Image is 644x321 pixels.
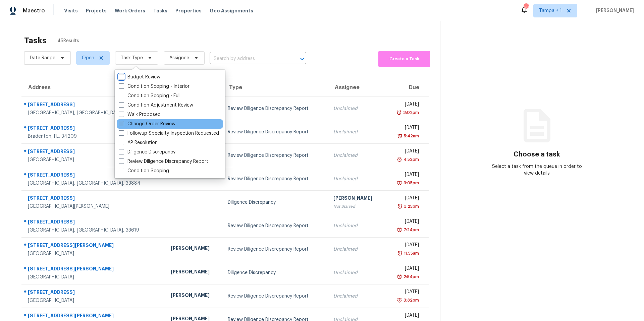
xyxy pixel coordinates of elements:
[391,265,419,273] div: [DATE]
[228,246,323,253] div: Review Diligence Discrepancy Report
[28,101,160,110] div: [STREET_ADDRESS]
[333,129,380,135] div: Unclaimed
[402,250,419,257] div: 11:55am
[402,273,419,280] div: 2:54pm
[333,176,380,182] div: Unclaimed
[397,227,402,233] img: Overdue Alarm Icon
[228,269,323,276] div: Diligence Discrepancy
[119,74,160,80] label: Budget Review
[333,203,380,210] div: Not Started
[28,148,160,156] div: [STREET_ADDRESS]
[153,8,167,13] span: Tasks
[333,105,380,112] div: Unclaimed
[28,289,160,297] div: [STREET_ADDRESS]
[86,7,107,14] span: Projects
[333,152,380,159] div: Unclaimed
[28,242,160,250] div: [STREET_ADDRESS][PERSON_NAME]
[391,288,419,297] div: [DATE]
[397,203,402,210] img: Overdue Alarm Icon
[228,105,323,112] div: Review Diligence Discrepancy Report
[82,55,94,61] span: Open
[28,180,160,187] div: [GEOGRAPHIC_DATA], [GEOGRAPHIC_DATA], 33884
[385,78,429,97] th: Due
[119,158,208,165] label: Review Diligence Discrepancy Report
[333,269,380,276] div: Unclaimed
[28,203,160,210] div: [GEOGRAPHIC_DATA][PERSON_NAME]
[119,168,169,174] label: Condition Scoping
[397,250,402,257] img: Overdue Alarm Icon
[171,245,217,253] div: [PERSON_NAME]
[514,151,560,158] h3: Choose a task
[28,133,160,140] div: Bradenton, FL, 34209
[228,293,323,300] div: Review Diligence Discrepancy Report
[524,4,528,11] div: 60
[391,148,419,156] div: [DATE]
[169,55,189,61] span: Assignee
[402,297,419,304] div: 3:32pm
[57,38,79,44] span: 45 Results
[28,250,160,257] div: [GEOGRAPHIC_DATA]
[119,130,219,137] label: Followup Specialty Inspection Requested
[328,78,385,97] th: Assignee
[119,102,193,109] label: Condition Adjustment Review
[378,51,430,67] button: Create a Task
[171,292,217,300] div: [PERSON_NAME]
[489,163,585,177] div: Select a task from the queue in order to view details
[397,297,402,304] img: Overdue Alarm Icon
[175,7,202,14] span: Properties
[119,121,175,127] label: Change Order Review
[21,78,165,97] th: Address
[119,149,175,155] label: Diligence Discrepancy
[28,156,160,163] div: [GEOGRAPHIC_DATA]
[391,101,419,109] div: [DATE]
[228,152,323,159] div: Review Diligence Discrepancy Report
[397,156,402,163] img: Overdue Alarm Icon
[28,195,160,203] div: [STREET_ADDRESS]
[333,246,380,253] div: Unclaimed
[391,312,419,320] div: [DATE]
[333,222,380,229] div: Unclaimed
[593,7,634,14] span: [PERSON_NAME]
[222,78,328,97] th: Type
[402,109,419,116] div: 3:02pm
[228,129,323,135] div: Review Diligence Discrepancy Report
[119,139,158,146] label: AP Resolution
[64,7,78,14] span: Visits
[171,268,217,277] div: [PERSON_NAME]
[28,125,160,133] div: [STREET_ADDRESS]
[396,109,402,116] img: Overdue Alarm Icon
[28,110,160,116] div: [GEOGRAPHIC_DATA], [GEOGRAPHIC_DATA], 33619
[119,83,190,90] label: Condition Scoping - Interior
[24,37,47,44] h2: Tasks
[119,111,161,118] label: Walk Proposed
[228,176,323,182] div: Review Diligence Discrepancy Report
[28,312,160,321] div: [STREET_ADDRESS][PERSON_NAME]
[402,180,419,186] div: 3:05pm
[28,265,160,274] div: [STREET_ADDRESS][PERSON_NAME]
[119,92,180,99] label: Condition Scoping - Full
[228,222,323,229] div: Review Diligence Discrepancy Report
[23,7,45,14] span: Maestro
[333,195,380,203] div: [PERSON_NAME]
[539,7,562,14] span: Tampa + 1
[402,133,419,139] div: 5:42am
[333,293,380,300] div: Unclaimed
[382,55,427,63] span: Create a Task
[210,54,287,64] input: Search by address
[397,180,402,186] img: Overdue Alarm Icon
[298,54,307,64] button: Open
[121,55,143,61] span: Task Type
[28,274,160,280] div: [GEOGRAPHIC_DATA]
[28,172,160,180] div: [STREET_ADDRESS]
[397,133,402,139] img: Overdue Alarm Icon
[391,218,419,227] div: [DATE]
[402,227,419,233] div: 7:24pm
[210,7,253,14] span: Geo Assignments
[402,203,419,210] div: 3:25pm
[391,171,419,180] div: [DATE]
[391,195,419,203] div: [DATE]
[397,273,402,280] img: Overdue Alarm Icon
[391,124,419,133] div: [DATE]
[30,55,55,61] span: Date Range
[28,218,160,227] div: [STREET_ADDRESS]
